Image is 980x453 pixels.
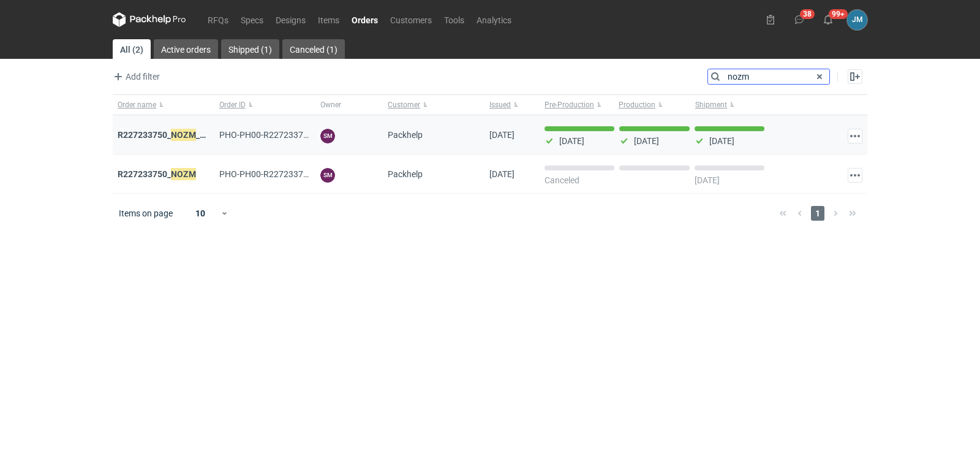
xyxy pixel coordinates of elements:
a: R227233750_NOZM [118,167,196,181]
p: [DATE] [695,175,720,185]
button: Customer [383,95,484,115]
span: Packhelp [388,130,423,140]
a: Canceled (1) [282,39,345,59]
em: NOZM [171,128,196,142]
a: Specs [235,12,269,27]
a: Orders [345,12,384,27]
span: Add filter [111,69,160,84]
a: Active orders [154,39,218,59]
span: Owner [320,100,341,110]
span: 1 [811,206,824,221]
div: Joanna Myślak [847,10,867,30]
span: Production [619,100,655,110]
a: All (2) [113,39,151,59]
p: Canceled [545,175,579,185]
p: [DATE] [634,136,659,146]
button: Production [616,95,693,115]
span: 04/09/2025 [489,130,514,140]
span: Order ID [219,100,246,110]
span: Customer [388,100,420,110]
div: 10 [181,205,221,222]
figcaption: SM [320,168,335,183]
a: Designs [269,12,312,27]
button: Pre-Production [540,95,616,115]
button: Shipment [693,95,769,115]
span: PHO-PH00-R227233750_NOZM [219,167,341,181]
svg: Packhelp Pro [113,12,186,27]
a: R227233750_NOZM_V1 [118,128,210,142]
a: Customers [384,12,438,27]
button: Order ID [214,95,316,115]
p: [DATE] [559,136,584,146]
span: Packhelp [388,169,423,179]
span: Issued [489,100,511,110]
a: RFQs [202,12,235,27]
span: Order name [118,100,156,110]
button: Add filter [110,69,160,84]
span: PHO-PH00-R227233750_NOZM_V1 [219,128,355,142]
a: Analytics [470,12,518,27]
figcaption: SM [320,129,335,143]
span: Shipment [695,100,727,110]
button: Order name [113,95,214,115]
button: JM [847,10,867,30]
a: Shipped (1) [221,39,279,59]
button: 38 [790,10,809,29]
span: Pre-Production [545,100,594,110]
span: Items on page [119,207,173,219]
p: [DATE] [709,136,734,146]
button: 99+ [818,10,838,29]
button: Actions [848,129,862,143]
button: Issued [484,95,540,115]
a: Items [312,12,345,27]
span: 04/09/2025 [489,169,514,179]
input: Search [708,69,829,84]
button: Actions [848,168,862,183]
em: NOZM [171,167,196,181]
a: Tools [438,12,470,27]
